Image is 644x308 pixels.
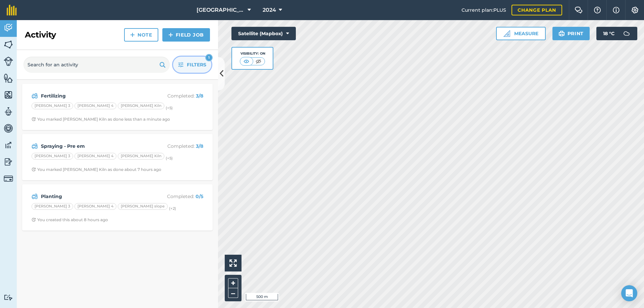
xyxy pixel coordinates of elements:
strong: 0 / 5 [196,193,203,199]
img: svg+xml;base64,PHN2ZyB4bWxucz0iaHR0cDovL3d3dy53My5vcmcvMjAwMC9zdmciIHdpZHRoPSIxOSIgaGVpZ2h0PSIyNC... [558,29,565,38]
strong: 3 / 8 [196,143,203,149]
div: Open Intercom Messenger [621,285,637,301]
span: Current plan : PLUS [462,6,506,14]
img: svg+xml;base64,PHN2ZyB4bWxucz0iaHR0cDovL3d3dy53My5vcmcvMjAwMC9zdmciIHdpZHRoPSI1NiIgaGVpZ2h0PSI2MC... [4,90,13,100]
div: [PERSON_NAME] 4 [74,103,116,109]
img: fieldmargin Logo [7,5,17,15]
p: Completed : [150,92,203,100]
button: Print [552,27,590,40]
img: A cog icon [631,7,639,13]
img: svg+xml;base64,PHN2ZyB4bWxucz0iaHR0cDovL3d3dy53My5vcmcvMjAwMC9zdmciIHdpZHRoPSIxNyIgaGVpZ2h0PSIxNy... [613,6,620,14]
a: Note [124,28,158,42]
img: svg+xml;base64,PD94bWwgdmVyc2lvbj0iMS4wIiBlbmNvZGluZz0idXRmLTgiPz4KPCEtLSBHZW5lcmF0b3I6IEFkb2JlIE... [620,27,633,40]
img: svg+xml;base64,PD94bWwgdmVyc2lvbj0iMS4wIiBlbmNvZGluZz0idXRmLTgiPz4KPCEtLSBHZW5lcmF0b3I6IEFkb2JlIE... [4,57,13,66]
img: svg+xml;base64,PD94bWwgdmVyc2lvbj0iMS4wIiBlbmNvZGluZz0idXRmLTgiPz4KPCEtLSBHZW5lcmF0b3I6IEFkb2JlIE... [32,92,38,100]
small: (+ 5 ) [166,156,173,161]
img: svg+xml;base64,PD94bWwgdmVyc2lvbj0iMS4wIiBlbmNvZGluZz0idXRmLTgiPz4KPCEtLSBHZW5lcmF0b3I6IEFkb2JlIE... [4,107,13,117]
p: Completed : [150,193,203,200]
div: [PERSON_NAME] 4 [74,153,116,160]
p: Completed : [150,142,203,150]
img: svg+xml;base64,PHN2ZyB4bWxucz0iaHR0cDovL3d3dy53My5vcmcvMjAwMC9zdmciIHdpZHRoPSI1NiIgaGVpZ2h0PSI2MC... [4,73,13,83]
div: You marked [PERSON_NAME] Kiln as done less than a minute ago [32,117,170,122]
div: [PERSON_NAME] 4 [74,203,116,210]
strong: 3 / 8 [196,93,203,99]
img: Two speech bubbles overlapping with the left bubble in the forefront [575,7,583,13]
img: svg+xml;base64,PHN2ZyB4bWxucz0iaHR0cDovL3d3dy53My5vcmcvMjAwMC9zdmciIHdpZHRoPSIxOSIgaGVpZ2h0PSIyNC... [159,61,166,69]
div: [PERSON_NAME] Kiln [118,153,164,160]
img: A question mark icon [593,7,601,13]
img: svg+xml;base64,PHN2ZyB4bWxucz0iaHR0cDovL3d3dy53My5vcmcvMjAwMC9zdmciIHdpZHRoPSI1MCIgaGVpZ2h0PSI0MC... [242,58,251,65]
img: svg+xml;base64,PD94bWwgdmVyc2lvbj0iMS4wIiBlbmNvZGluZz0idXRmLTgiPz4KPCEtLSBHZW5lcmF0b3I6IEFkb2JlIE... [32,142,38,150]
img: Clock with arrow pointing clockwise [32,167,36,172]
span: [GEOGRAPHIC_DATA] [197,6,245,14]
small: (+ 5 ) [166,106,173,110]
strong: Fertilizing [41,92,147,100]
img: svg+xml;base64,PHN2ZyB4bWxucz0iaHR0cDovL3d3dy53My5vcmcvMjAwMC9zdmciIHdpZHRoPSI1NiIgaGVpZ2h0PSI2MC... [4,40,13,50]
a: PlantingCompleted: 0/5[PERSON_NAME] 3[PERSON_NAME] 4[PERSON_NAME] slope(+2)Clock with arrow point... [26,188,209,227]
a: FertilizingCompleted: 3/8[PERSON_NAME] 3[PERSON_NAME] 4[PERSON_NAME] Kiln(+5)Clock with arrow poi... [26,88,209,126]
small: (+ 2 ) [169,206,176,211]
img: Clock with arrow pointing clockwise [32,218,36,222]
img: svg+xml;base64,PHN2ZyB4bWxucz0iaHR0cDovL3d3dy53My5vcmcvMjAwMC9zdmciIHdpZHRoPSIxNCIgaGVpZ2h0PSIyNC... [130,31,135,39]
img: svg+xml;base64,PD94bWwgdmVyc2lvbj0iMS4wIiBlbmNvZGluZz0idXRmLTgiPz4KPCEtLSBHZW5lcmF0b3I6IEFkb2JlIE... [4,123,13,133]
div: [PERSON_NAME] 3 [32,153,73,160]
img: svg+xml;base64,PHN2ZyB4bWxucz0iaHR0cDovL3d3dy53My5vcmcvMjAwMC9zdmciIHdpZHRoPSI1MCIgaGVpZ2h0PSI0MC... [254,58,263,65]
img: svg+xml;base64,PD94bWwgdmVyc2lvbj0iMS4wIiBlbmNvZGluZz0idXRmLTgiPz4KPCEtLSBHZW5lcmF0b3I6IEFkb2JlIE... [4,174,13,183]
div: [PERSON_NAME] 3 [32,103,73,109]
h2: Activity [25,29,56,40]
span: Filters [187,61,206,68]
div: [PERSON_NAME] slope [118,203,168,210]
button: – [228,288,238,298]
div: Visibility: On [240,51,265,56]
img: svg+xml;base64,PD94bWwgdmVyc2lvbj0iMS4wIiBlbmNvZGluZz0idXRmLTgiPz4KPCEtLSBHZW5lcmF0b3I6IEFkb2JlIE... [4,294,13,301]
img: Ruler icon [503,30,510,37]
div: 1 [205,54,213,61]
a: Spraying - Pre emCompleted: 3/8[PERSON_NAME] 3[PERSON_NAME] 4[PERSON_NAME] Kiln(+5)Clock with arr... [26,138,209,176]
button: Filters [173,57,211,73]
div: You marked [PERSON_NAME] Kiln as done about 7 hours ago [32,167,161,172]
a: Change plan [512,5,562,15]
div: [PERSON_NAME] Kiln [118,103,164,109]
input: Search for an activity [23,57,170,73]
button: Measure [496,27,546,40]
span: 2024 [263,6,276,14]
div: [PERSON_NAME] 3 [32,203,73,210]
button: + [228,278,238,288]
img: svg+xml;base64,PD94bWwgdmVyc2lvbj0iMS4wIiBlbmNvZGluZz0idXRmLTgiPz4KPCEtLSBHZW5lcmF0b3I6IEFkb2JlIE... [4,140,13,150]
a: Field Job [162,28,210,42]
button: Satellite (Mapbox) [231,27,296,40]
span: 18 ° C [603,27,614,40]
img: Clock with arrow pointing clockwise [32,117,36,121]
strong: Planting [41,193,147,200]
img: Four arrows, one pointing top left, one top right, one bottom right and the last bottom left [229,259,237,267]
img: svg+xml;base64,PD94bWwgdmVyc2lvbj0iMS4wIiBlbmNvZGluZz0idXRmLTgiPz4KPCEtLSBHZW5lcmF0b3I6IEFkb2JlIE... [4,157,13,167]
img: svg+xml;base64,PD94bWwgdmVyc2lvbj0iMS4wIiBlbmNvZGluZz0idXRmLTgiPz4KPCEtLSBHZW5lcmF0b3I6IEFkb2JlIE... [4,23,13,33]
strong: Spraying - Pre em [41,142,147,150]
button: 18 °C [596,27,637,40]
div: You created this about 8 hours ago [32,217,108,223]
img: svg+xml;base64,PHN2ZyB4bWxucz0iaHR0cDovL3d3dy53My5vcmcvMjAwMC9zdmciIHdpZHRoPSIxNCIgaGVpZ2h0PSIyNC... [168,31,173,39]
img: svg+xml;base64,PD94bWwgdmVyc2lvbj0iMS4wIiBlbmNvZGluZz0idXRmLTgiPz4KPCEtLSBHZW5lcmF0b3I6IEFkb2JlIE... [32,192,38,200]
